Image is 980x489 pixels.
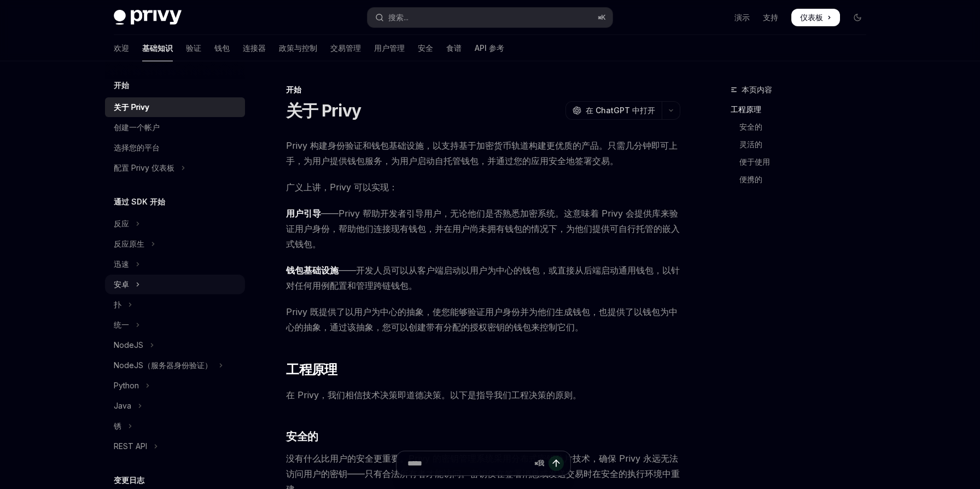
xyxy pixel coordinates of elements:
a: 演示 [734,12,750,23]
a: 政策与控制 [279,35,317,61]
a: 便携的 [731,171,875,188]
a: 钱包 [214,35,230,61]
button: 发送消息 [549,456,564,471]
font: 开始 [286,85,301,94]
font: 安全的 [286,430,318,443]
font: 连接器 [243,43,266,53]
font: 变更日志 [114,475,144,485]
font: 统一 [114,320,129,329]
a: 灵活的 [731,136,875,153]
a: 仪表板 [791,9,840,26]
input: 提问... [407,451,530,475]
button: 切换暗模式 [849,9,866,26]
font: 搜索... [388,13,409,22]
font: 安卓 [114,280,129,289]
button: 切换 Python 部分 [105,376,245,395]
button: 切换 Unity 部分 [105,315,245,335]
font: 用户管理 [374,43,405,53]
font: 在 Privy，我们相信技术决策即道德决策。以下是指导我们工程决策的原则。 [286,389,581,400]
button: 切换 Flutter 部分 [105,295,245,315]
a: 工程原理 [731,101,875,118]
a: 关于 Privy [105,97,245,117]
font: 钱包基础设施 [286,265,339,276]
a: 食谱 [446,35,462,61]
button: 在 ChatGPT 中打开 [565,101,662,120]
font: ⌘ [598,13,601,21]
font: NodeJS（服务器身份验证） [114,360,212,370]
font: 通过 SDK 开始 [114,197,165,206]
button: 切换 REST API 部分 [105,436,245,456]
button: 切换 Java 部分 [105,396,245,416]
font: K [601,13,606,21]
font: 关于 Privy [114,102,149,112]
button: 切换 NodeJS（服务器身份验证）部分 [105,356,245,375]
font: 用户引导 [286,208,321,219]
font: ——Privy 帮助开发者引导用户，无论他们是否熟悉加密系统。这意味着 Privy 会提供库来验证用户身份，帮助他们连接现有钱包，并在用户尚未拥有钱包的情况下，为他们提供可自行托管的嵌入式钱包。 [286,208,680,249]
font: 欢迎 [114,43,129,53]
font: 交易管理 [330,43,361,53]
font: 食谱 [446,43,462,53]
a: 安全 [418,35,433,61]
font: 仪表板 [800,13,823,22]
button: 打开搜索 [367,8,612,27]
font: NodeJS [114,340,143,350]
button: 切换 Android 部分 [105,275,245,294]
font: ——开发人员可以从客户端启动以用户为中心的钱包，或直接从后端启动通用钱包，以针对任何用例配置和管理跨链钱包。 [286,265,680,291]
font: Python [114,381,139,390]
button: 切换 NodeJS 部分 [105,335,245,355]
a: API 参考 [475,35,504,61]
a: 选择您的平台 [105,138,245,158]
font: Privy 构建身份验证和钱包基础设施，以支持基于加密货币轨道构建更优质的产品。只需几分钟即可上手，为用户提供钱包服务，为用户启动自托管钱包，并通过您的应用安全地签署交易。 [286,140,678,166]
font: 工程原理 [286,362,337,377]
font: 工程原理 [731,104,761,114]
font: 配置 Privy 仪表板 [114,163,174,172]
font: 反应原生 [114,239,144,248]
font: 迅速 [114,259,129,269]
a: 用户管理 [374,35,405,61]
font: 验证 [186,43,201,53]
font: 关于 Privy [286,101,361,120]
button: 切换 Rust 部分 [105,416,245,436]
font: 灵活的 [739,139,762,149]
font: Privy 既提供了以用户为中心的抽象，使您能够验证用户身份并为他们生成钱包，也提供了以钱包为中心的抽象，通过该抽象，您可以创建带有分配的授权密钥的钱包来控制它们。 [286,306,678,333]
a: 安全的 [731,118,875,136]
button: 切换 React 部分 [105,214,245,234]
font: Java [114,401,131,410]
font: REST API [114,441,147,451]
font: 支持 [763,13,778,22]
a: 连接器 [243,35,266,61]
a: 创建一个帐户 [105,118,245,137]
font: 锈 [114,421,121,430]
font: 钱包 [214,43,230,53]
font: 安全的 [739,122,762,131]
font: 便于使用 [739,157,770,166]
font: API 参考 [475,43,504,53]
a: 验证 [186,35,201,61]
a: 基础知识 [142,35,173,61]
font: 扑 [114,300,121,309]
font: 安全 [418,43,433,53]
font: 开始 [114,80,129,90]
font: 基础知识 [142,43,173,53]
button: 切换 Swift 部分 [105,254,245,274]
a: 便于使用 [731,153,875,171]
font: 演示 [734,13,750,22]
img: 深色标志 [114,10,182,25]
font: 在 ChatGPT 中打开 [586,106,655,115]
a: 交易管理 [330,35,361,61]
font: 便携的 [739,174,762,184]
font: 本页内容 [742,85,772,94]
button: 切换 React Native 部分 [105,234,245,254]
a: 欢迎 [114,35,129,61]
font: 政策与控制 [279,43,317,53]
font: 广义上讲，Privy 可以实现： [286,182,398,193]
button: 切换配置 Privy 仪表板部分 [105,158,245,178]
font: 创建一个帐户 [114,123,160,132]
a: 支持 [763,12,778,23]
font: 反应 [114,219,129,228]
font: 选择您的平台 [114,143,160,152]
